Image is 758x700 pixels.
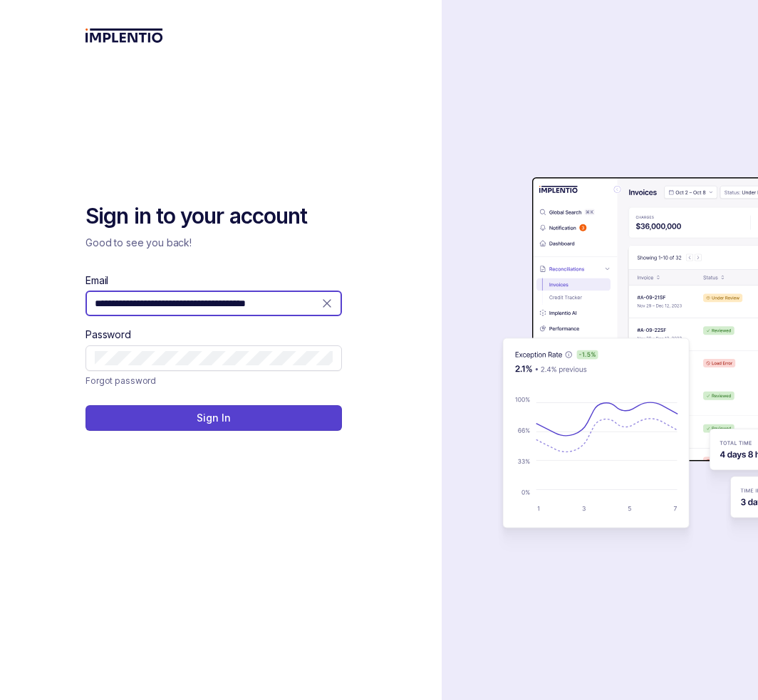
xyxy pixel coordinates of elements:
p: Forgot password [85,374,156,388]
button: Sign In [85,405,342,431]
p: Sign In [197,411,230,425]
label: Email [85,273,108,288]
img: logo [85,28,163,43]
p: Good to see you back! [85,236,342,250]
h2: Sign in to your account [85,202,342,231]
label: Password [85,328,131,342]
a: Link Forgot password [85,374,156,388]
